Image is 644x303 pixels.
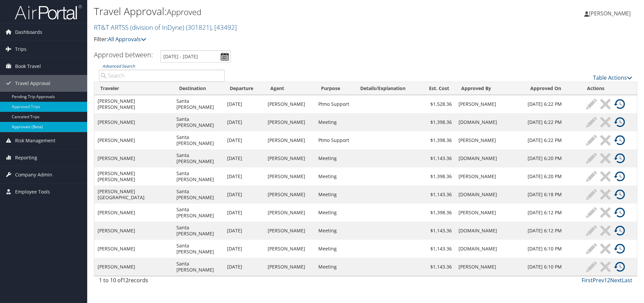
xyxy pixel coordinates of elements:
[612,243,627,254] a: View History
[224,82,264,95] th: Departure: activate to sort column ascending
[455,149,524,167] td: [DOMAIN_NAME]
[614,171,625,182] img: ta-history.png
[94,204,173,222] td: [PERSON_NAME]
[524,167,581,185] td: [DATE] 6:20 PM
[264,95,315,113] td: [PERSON_NAME]
[15,41,26,58] span: Trips
[584,243,598,254] a: Modify
[586,261,597,272] img: ta-modify-inactive.png
[614,243,625,254] img: ta-history.png
[264,82,315,95] th: Agent
[584,225,598,236] a: Modify
[455,222,524,240] td: [DOMAIN_NAME]
[598,117,612,128] a: Cancel
[614,99,625,109] img: ta-history.png
[173,131,224,149] td: Santa [PERSON_NAME]
[455,240,524,258] td: [DOMAIN_NAME]
[264,222,315,240] td: [PERSON_NAME]
[455,95,524,113] td: [PERSON_NAME]
[15,4,82,20] img: airportal-logo.png
[614,135,625,146] img: ta-history.png
[614,225,625,236] img: ta-history.png
[607,277,610,284] a: 2
[122,277,128,284] span: 12
[598,261,612,272] a: Cancel
[224,95,264,113] td: [DATE]
[94,131,173,149] td: [PERSON_NAME]
[455,113,524,131] td: [DOMAIN_NAME]
[586,243,597,254] img: ta-modify-inactive.png
[94,95,173,113] td: [PERSON_NAME] [PERSON_NAME]
[160,50,231,63] input: [DATE] - [DATE]
[315,82,354,95] th: Purpose
[224,222,264,240] td: [DATE]
[264,258,315,276] td: [PERSON_NAME]
[586,99,597,109] img: ta-modify-inactive.png
[315,185,354,204] td: Meeting
[600,171,611,182] img: ta-cancel-inactive.png
[315,149,354,167] td: Meeting
[586,207,597,218] img: ta-modify-inactive.png
[598,207,612,218] a: Cancel
[589,10,631,17] span: [PERSON_NAME]
[584,99,598,109] a: Modify
[315,95,354,113] td: Ptmo Support
[423,222,455,240] td: $1,143.36
[600,261,611,272] img: ta-cancel-inactive.png
[614,207,625,218] img: ta-history.png
[600,135,611,146] img: ta-cancel-inactive.png
[455,82,524,95] th: Approved By: activate to sort column ascending
[173,185,224,204] td: Santa [PERSON_NAME]
[173,82,224,95] th: Destination: activate to sort column ascending
[600,243,611,254] img: ta-cancel-inactive.png
[598,171,612,182] a: Cancel
[94,113,173,131] td: [PERSON_NAME]
[586,117,597,128] img: ta-modify-inactive.png
[94,149,173,167] td: [PERSON_NAME]
[455,204,524,222] td: [PERSON_NAME]
[186,23,211,32] span: ( 301821 )
[315,240,354,258] td: Meeting
[598,153,612,164] a: Cancel
[264,131,315,149] td: [PERSON_NAME]
[614,153,625,164] img: ta-history.png
[315,113,354,131] td: Meeting
[108,35,146,43] a: All Approvals
[173,149,224,167] td: Santa [PERSON_NAME]
[423,131,455,149] td: $1,398.36
[614,189,625,200] img: ta-history.png
[612,153,627,164] a: View History
[15,58,41,75] span: Book Travel
[224,149,264,167] td: [DATE]
[584,117,598,128] a: Modify
[423,167,455,185] td: $1,398.36
[94,222,173,240] td: [PERSON_NAME]
[173,204,224,222] td: Santa [PERSON_NAME]
[455,258,524,276] td: [PERSON_NAME]
[600,99,611,109] img: ta-cancel-inactive.png
[173,167,224,185] td: Santa [PERSON_NAME]
[584,171,598,182] a: Modify
[15,24,42,41] span: Dashboards
[264,185,315,204] td: [PERSON_NAME]
[102,63,135,69] a: Advanced Search
[423,258,455,276] td: $1,143.36
[593,74,632,81] a: Table Actions
[582,277,593,284] a: First
[584,153,598,164] a: Modify
[584,135,598,146] a: Modify
[614,261,625,272] img: ta-history.png
[94,167,173,185] td: [PERSON_NAME] [PERSON_NAME]
[423,204,455,222] td: $1,398.36
[612,225,627,236] a: View History
[264,167,315,185] td: [PERSON_NAME]
[586,225,597,236] img: ta-modify-inactive.png
[99,276,225,288] div: 1 to 10 of records
[94,185,173,204] td: [PERSON_NAME][GEOGRAPHIC_DATA]
[612,207,627,218] a: View History
[612,189,627,200] a: View History
[600,225,611,236] img: ta-cancel-inactive.png
[455,167,524,185] td: [PERSON_NAME]
[524,204,581,222] td: [DATE] 6:12 PM
[524,240,581,258] td: [DATE] 6:10 PM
